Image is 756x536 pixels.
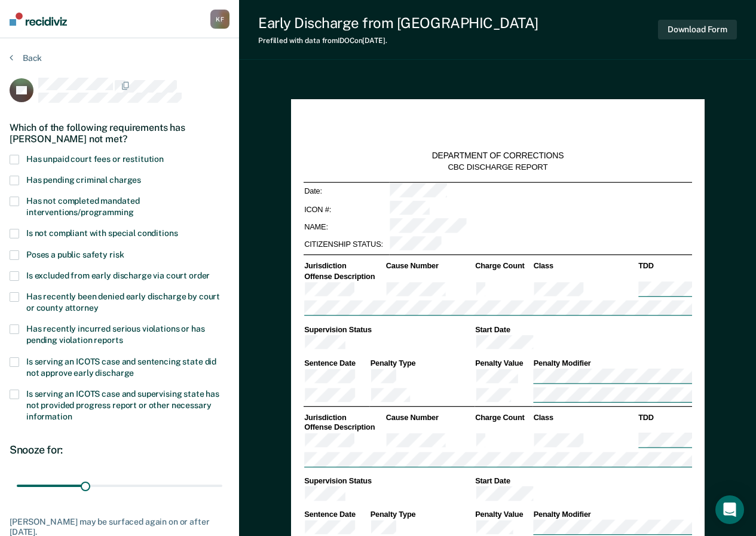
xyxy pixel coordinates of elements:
span: Has unpaid court fees or restitution [26,154,164,164]
th: Charge Count [474,261,532,271]
div: Open Intercom Messenger [715,495,744,524]
th: Offense Description [303,271,385,281]
th: Penalty Value [474,358,532,368]
button: Back [10,53,42,63]
div: Which of the following requirements has [PERSON_NAME] not met? [10,112,229,154]
div: DEPARTMENT OF CORRECTIONS [431,151,564,161]
span: Has recently incurred serious violations or has pending violation reports [26,324,204,345]
th: Penalty Type [369,509,475,519]
div: Early Discharge from [GEOGRAPHIC_DATA] [258,14,538,32]
button: Download Form [658,20,737,39]
img: Recidiviz [10,13,67,26]
button: KF [210,10,229,29]
span: Is serving an ICOTS case and sentencing state did not approve early discharge [26,357,216,378]
span: Has not completed mandated interventions/programming [26,196,139,217]
th: Start Date [474,324,691,335]
th: Offense Description [303,422,385,433]
td: ICON #: [303,200,388,218]
div: Prefilled with data from IDOC on [DATE] . [258,36,538,45]
th: Cause Number [385,261,474,271]
th: Cause Number [385,412,474,422]
th: Penalty Type [369,358,475,368]
span: Has recently been denied early discharge by court or county attorney [26,292,220,313]
span: Is not compliant with special conditions [26,228,177,238]
th: TDD [637,412,691,422]
div: Snooze for: [10,443,229,457]
td: CITIZENSHIP STATUS: [303,235,388,253]
th: Jurisdiction [303,261,385,271]
th: Sentence Date [303,358,369,368]
th: Jurisdiction [303,412,385,422]
div: CBC DISCHARGE REPORT [448,162,547,172]
th: Supervision Status [303,476,474,486]
th: Supervision Status [303,324,474,335]
span: Is excluded from early discharge via court order [26,271,210,280]
th: Class [532,412,638,422]
td: Date: [303,182,388,200]
th: Class [532,261,638,271]
th: TDD [637,261,691,271]
span: Poses a public safety risk [26,250,124,259]
span: Has pending criminal charges [26,175,141,185]
span: Is serving an ICOTS case and supervising state has not provided progress report or other necessar... [26,389,219,421]
th: Penalty Modifier [532,509,692,519]
div: K F [210,10,229,29]
th: Penalty Modifier [532,358,692,368]
td: NAME: [303,218,388,236]
th: Penalty Value [474,509,532,519]
th: Charge Count [474,412,532,422]
th: Sentence Date [303,509,369,519]
th: Start Date [474,476,691,486]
